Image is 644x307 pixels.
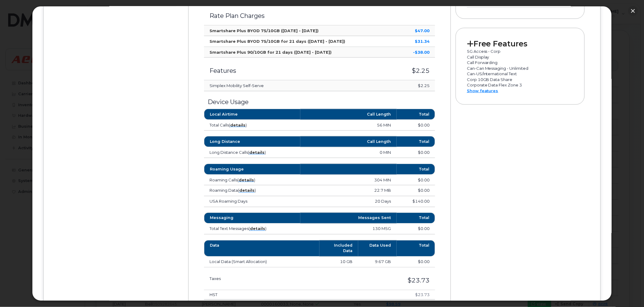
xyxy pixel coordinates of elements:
td: USA Roaming Days [204,196,300,207]
td: Long Distance Calls [204,147,300,158]
td: Local Data (Smart Allocation) [204,257,320,268]
td: Roaming Data [204,185,300,196]
h4: $23.73 [308,293,430,297]
td: 10 GB [319,257,358,268]
td: $2.25 [397,80,435,91]
th: Messaging [204,213,300,224]
h3: Features [210,67,392,74]
td: $0.00 [397,120,435,131]
th: Call Length [300,136,397,147]
th: Call Length [300,109,397,120]
p: Can-Can Messaging - Unlimited [467,66,573,71]
td: 9.67 GB [358,257,397,268]
td: 304 MIN [300,175,397,186]
td: $0.00 [397,224,435,234]
h3: Device Usage [204,99,435,105]
td: 130 MSG [300,224,397,234]
th: Total [397,136,435,147]
a: details [239,177,254,182]
td: 22.7 MB [300,185,397,196]
th: Total [397,164,435,175]
p: Corp 10GB Data Share [467,77,573,83]
th: Long Distance [204,136,300,147]
td: Simplex Mobility Self-Serve [204,80,397,91]
td: $0.00 [397,185,435,196]
td: 0 MIN [300,147,397,158]
td: 56 MIN [300,120,397,131]
td: $0.00 [397,147,435,158]
th: Local Airtime [204,109,300,120]
th: Data Used [358,240,397,257]
th: Total [397,213,435,224]
span: ( ) [238,188,256,193]
th: Data [204,240,320,257]
td: 20 Days [300,196,397,207]
td: $0.00 [397,175,435,186]
th: Roaming Usage [204,164,300,175]
p: Can-US/International Text [467,71,573,77]
td: Roaming Calls [204,175,300,186]
a: details [239,188,255,193]
h3: $23.73 [296,277,430,284]
td: $0.00 [397,257,435,268]
a: details [230,123,246,127]
th: Total [397,109,435,120]
th: Total [397,240,435,257]
td: $140.00 [397,196,435,207]
p: Call Forwarding [467,60,573,66]
td: Total Calls [204,120,300,131]
p: Corporate Data Flex Zone 3 [467,82,573,88]
span: ( ) [229,123,247,127]
th: Messages Sent [300,213,397,224]
span: ( ) [249,226,266,231]
a: Show features [467,88,498,93]
th: Included Data [319,240,358,257]
h4: HST [210,293,297,297]
td: Total Text Messages [204,224,300,234]
span: ( ) [248,150,266,155]
h3: $2.25 [403,67,430,74]
a: details [250,226,265,231]
a: details [249,150,265,155]
span: ( ) [237,177,255,182]
h3: Taxes [210,277,286,281]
